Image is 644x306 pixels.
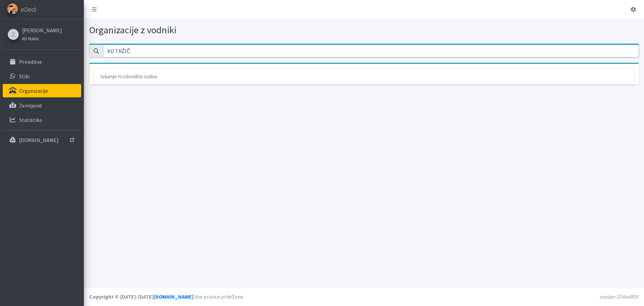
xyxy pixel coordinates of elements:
a: [DOMAIN_NAME] [154,293,194,300]
p: Organizacije [19,87,48,94]
input: Išči [103,45,639,57]
small: KD Naklo [22,36,39,41]
a: Stiki [3,70,81,83]
a: Prireditve [3,55,81,69]
strong: Copyright © [DATE]-[DATE] . [89,293,195,300]
a: Statistika [3,113,81,127]
span: eDedi [21,4,36,14]
p: [DOMAIN_NAME] [19,137,59,143]
a: Zemljevid [3,99,81,112]
p: Prireditve [19,58,42,65]
span: Iskanje ni obrodilo sadov. [100,73,158,80]
em: master-254ed809 [600,293,639,300]
img: eDedi [7,3,18,14]
a: Organizacije [3,84,81,97]
p: Zemljevid [19,102,42,109]
p: Stiki [19,73,30,80]
footer: Vse pravice pridržane. [84,287,644,306]
a: [DOMAIN_NAME] [3,133,81,147]
p: Statistika [19,117,42,123]
a: KD Naklo [22,34,62,42]
h1: Organizacije z vodniki [89,24,362,36]
a: [PERSON_NAME] [22,26,62,34]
